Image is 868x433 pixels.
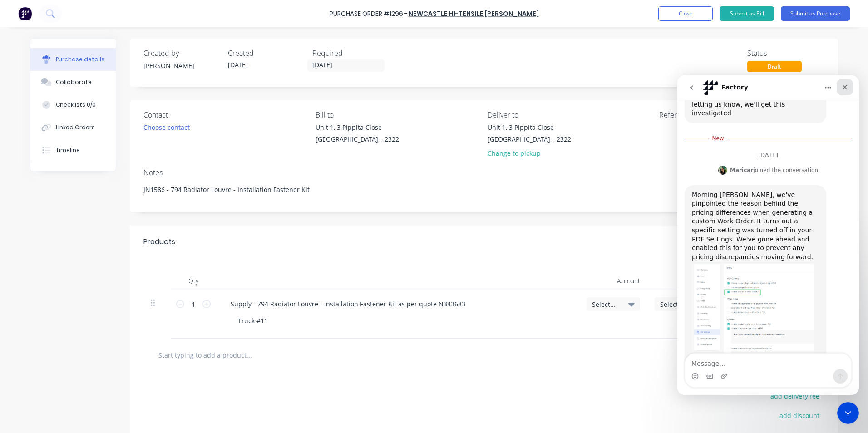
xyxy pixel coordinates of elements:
div: Qty [171,272,216,290]
button: Collaborate [30,71,116,93]
div: Created by [143,48,221,59]
div: Draft [747,61,802,72]
div: Linked Orders [56,123,95,132]
a: Newcastle Hi-Tensile [PERSON_NAME] [409,9,539,18]
div: [GEOGRAPHIC_DATA], , 2322 [488,134,571,144]
div: Purchase Order #1296 - [330,9,408,19]
div: Contact [143,109,309,120]
div: [GEOGRAPHIC_DATA], , 2322 [316,134,399,144]
span: Select... [592,300,619,309]
div: Timeline [56,146,80,154]
iframe: Intercom live chat [837,402,859,424]
button: Close [658,6,713,21]
div: Unit 1, 3 Pippita Close [488,123,571,132]
div: Job [647,272,715,290]
div: Unit 1, 3 Pippita Close [316,123,399,132]
div: Notes [143,167,824,178]
textarea: JN1586 - 794 Radiator Louvre - Installation Fastener Kit [143,180,824,201]
div: Reference [659,109,824,120]
button: add discount [774,409,824,421]
div: Deliver to [488,109,653,120]
button: Submit as Purchase [781,6,850,21]
button: add delivery fee [765,390,824,402]
img: Factory [18,7,32,20]
div: Truck #11 [231,314,275,327]
div: Collaborate [56,78,92,86]
button: Linked Orders [30,116,116,139]
div: Products [143,236,175,247]
div: [PERSON_NAME] [143,61,221,70]
div: Bill to [316,109,481,120]
div: Change to pickup [488,148,571,158]
button: Submit as Bill [720,6,774,21]
div: Purchase details [56,55,104,64]
input: Start typing to add a product... [158,346,340,364]
span: Select... [660,300,687,309]
div: Checklists 0/0 [56,101,96,109]
div: Required [312,48,390,59]
button: Timeline [30,139,116,162]
button: Purchase details [30,48,116,71]
div: Status [747,48,824,59]
div: Choose contact [143,123,190,132]
div: Supply - 794 Radiator Louvre - Installation Fastener Kit as per quote N343683 [223,297,473,310]
div: Created [228,48,305,59]
button: Checklists 0/0 [30,93,116,116]
div: Account [579,272,647,290]
iframe: Intercom live chat [677,75,859,395]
